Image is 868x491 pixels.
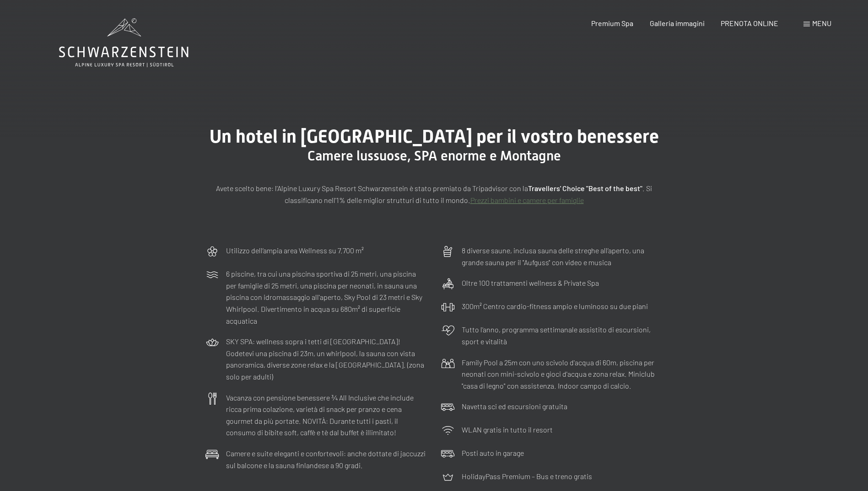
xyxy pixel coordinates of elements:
[462,324,663,347] p: Tutto l’anno, programma settimanale assistito di escursioni, sport e vitalità
[528,184,642,192] strong: Travellers' Choice "Best of the best"
[210,126,659,147] span: Un hotel in [GEOGRAPHIC_DATA] per il vostro benessere
[721,19,778,27] a: PRENOTA ONLINE
[462,245,663,268] p: 8 diverse saune, inclusa sauna delle streghe all’aperto, una grande sauna per il "Aufguss" con vi...
[591,19,633,27] a: Premium Spa
[226,245,364,256] p: Utilizzo dell‘ampia area Wellness su 7.700 m²
[812,19,831,27] span: Menu
[470,196,584,204] a: Prezzi bambini e camere per famiglie
[226,392,427,438] p: Vacanza con pensione benessere ¾ All Inclusive che include ricca prima colazione, varietà di snac...
[650,19,705,27] a: Galleria immagini
[462,424,553,436] p: WLAN gratis in tutto il resort
[307,148,561,164] span: Camere lussuose, SPA enorme e Montagne
[462,447,524,459] p: Posti auto in garage
[462,277,599,289] p: Oltre 100 trattamenti wellness & Private Spa
[462,357,663,392] p: Family Pool a 25m con uno scivolo d'acqua di 60m, piscina per neonati con mini-scivolo e gioci d'...
[462,400,567,412] p: Navetta sci ed escursioni gratuita
[462,470,592,482] p: HolidayPass Premium – Bus e treno gratis
[226,268,427,326] p: 6 piscine, tra cui una piscina sportiva di 25 metri, una piscina per famiglie di 25 metri, una pi...
[462,300,648,312] p: 300m² Centro cardio-fitness ampio e luminoso su due piani
[205,182,663,206] p: Avete scelto bene: l’Alpine Luxury Spa Resort Schwarzenstein è stato premiato da Tripadvisor con ...
[226,336,427,382] p: SKY SPA: wellness sopra i tetti di [GEOGRAPHIC_DATA]! Godetevi una piscina di 23m, un whirlpool, ...
[226,448,427,471] p: Camere e suite eleganti e confortevoli: anche dottate di jaccuzzi sul balcone e la sauna finlande...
